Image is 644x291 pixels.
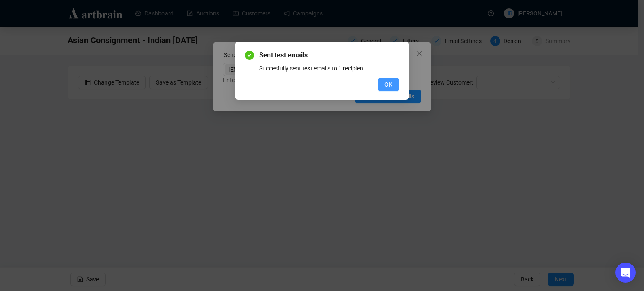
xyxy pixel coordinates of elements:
button: OK [378,78,399,91]
span: check-circle [245,51,254,60]
span: OK [384,80,392,89]
div: Open Intercom Messenger [615,263,636,283]
div: Succesfully sent test emails to 1 recipient. [259,64,399,73]
span: Sent test emails [259,50,399,60]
